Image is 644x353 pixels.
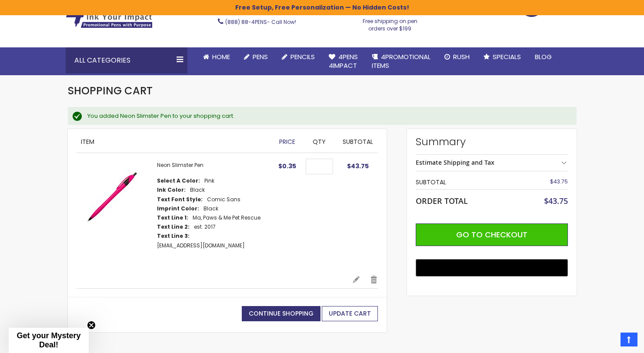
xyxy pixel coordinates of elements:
[157,223,190,230] dt: Text Line 2
[204,205,218,212] dd: Black
[196,47,237,67] a: Home
[68,83,153,98] span: Shopping Cart
[278,162,296,170] span: $0.35
[157,196,203,203] dt: Text Font Style
[279,137,295,146] span: Price
[77,162,157,266] a: Neon Slimster-Pink
[322,306,378,321] button: Update Cart
[290,52,315,61] span: Pencils
[365,47,437,76] a: 4PROMOTIONALITEMS
[249,309,314,318] span: Continue Shopping
[416,135,568,149] strong: Summary
[207,196,240,203] dd: Comic Sans
[193,214,260,221] dd: Ma, Paws & Me Pet Rescue
[621,333,637,346] a: Top
[437,47,477,67] a: Rush
[477,47,528,67] a: Specials
[157,214,188,221] dt: Text Line 1
[343,137,373,146] span: Subtotal
[81,137,94,146] span: Item
[194,223,216,230] dd: est. 2017
[453,52,470,61] span: Rush
[17,331,80,349] span: Get your Mystery Deal!
[528,47,559,67] a: Blog
[456,229,527,240] span: Go to Checkout
[535,52,552,61] span: Blog
[87,321,96,330] button: Close teaser
[157,161,204,169] a: Neon Slimster Pen
[347,162,369,170] span: $43.75
[253,52,268,61] span: Pens
[416,194,468,206] strong: Order Total
[416,158,494,167] strong: Estimate Shipping and Tax
[372,52,430,70] span: 4PROMOTIONAL ITEMS
[204,177,214,184] dd: Pink
[212,52,230,61] span: Home
[275,47,322,67] a: Pencils
[77,162,148,233] img: Neon Slimster-Pink
[225,18,296,26] span: - Call Now!
[416,223,568,246] button: Go to Checkout
[157,233,190,240] dt: Text Line 3
[544,196,568,206] span: $43.75
[237,47,275,67] a: Pens
[242,306,320,321] a: Continue Shopping
[87,112,568,120] div: You added Neon Slimster Pen to your shopping cart.
[322,47,365,76] a: 4Pens4impact
[354,14,427,32] div: Free shipping on pen orders over $199
[66,47,187,73] div: All Categories
[225,18,267,26] a: (888) 88-4PENS
[157,186,186,193] dt: Ink Color
[550,178,568,185] span: $43.75
[329,309,371,318] span: Update Cart
[313,137,326,146] span: Qty
[329,52,358,70] span: 4Pens 4impact
[157,205,199,212] dt: Imprint Color
[493,52,521,61] span: Specials
[157,242,245,249] dd: [EMAIL_ADDRESS][DOMAIN_NAME]
[416,259,568,276] button: Buy with GPay
[190,186,205,193] dd: Black
[157,177,200,184] dt: Select A Color
[9,328,89,353] div: Get your Mystery Deal!Close teaser
[416,176,523,189] th: Subtotal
